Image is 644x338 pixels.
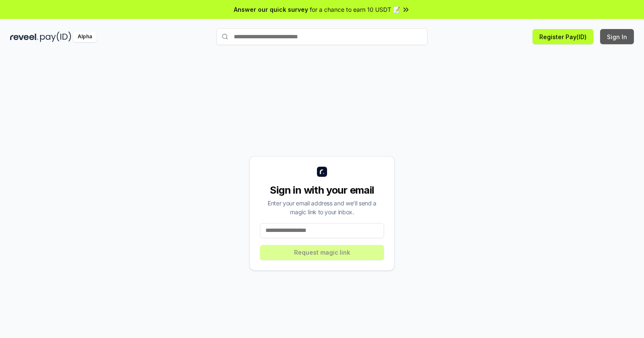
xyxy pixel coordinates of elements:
[10,32,38,42] img: reveel_dark
[533,29,593,44] button: Register Pay(ID)
[310,5,400,14] span: for a chance to earn 10 USDT 📝
[600,29,634,44] button: Sign In
[73,32,97,42] div: Alpha
[40,32,71,42] img: pay_id
[234,5,308,14] span: Answer our quick survey
[260,199,384,216] div: Enter your email address and we’ll send a magic link to your inbox.
[260,184,384,197] div: Sign in with your email
[317,167,327,177] img: logo_small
